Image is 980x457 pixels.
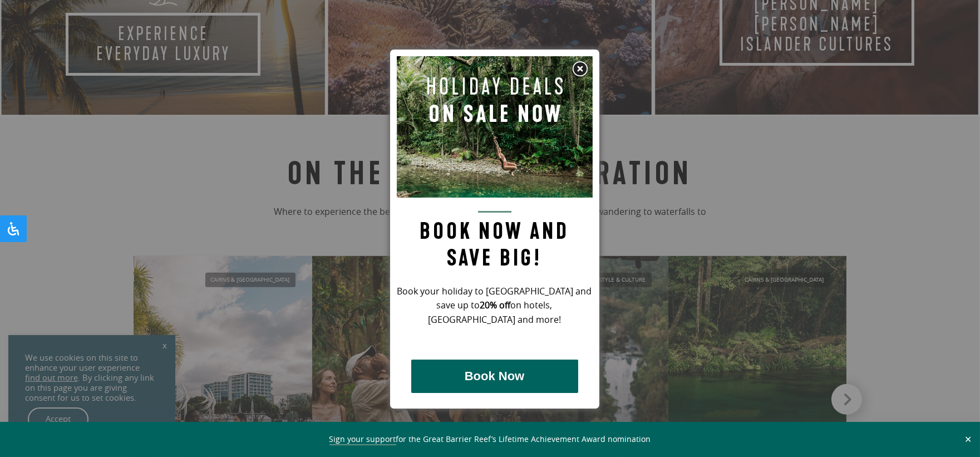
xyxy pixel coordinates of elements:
[962,434,974,444] button: Close
[572,61,588,77] img: Close
[397,56,593,198] img: Pop up image for Holiday Packages
[7,222,20,235] svg: Open Accessibility Panel
[397,211,593,272] h2: Book now and save big!
[397,284,593,328] p: Book your holiday to [GEOGRAPHIC_DATA] and save up to on hotels, [GEOGRAPHIC_DATA] and more!
[411,360,578,393] button: Book Now
[329,434,396,445] a: Sign your support
[329,434,651,445] span: for the Great Barrier Reef’s Lifetime Achievement Award nomination
[480,299,511,311] strong: 20% off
